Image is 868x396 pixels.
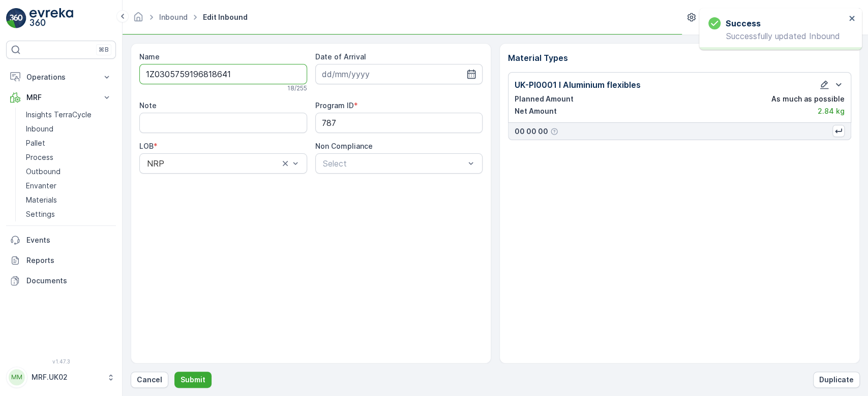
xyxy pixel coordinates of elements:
p: 18 / 255 [287,84,307,92]
label: Non Compliance [315,142,373,150]
div: Help Tooltip Icon [550,127,558,136]
p: 2.84 kg [818,106,845,116]
p: MRF.UK02 [32,372,102,382]
label: Note [139,101,157,110]
a: Homepage [133,15,144,24]
a: Outbound [22,164,116,179]
a: Pallet [22,136,116,150]
a: Materials [22,193,116,207]
a: Reports [6,250,116,271]
p: Operations [26,72,96,82]
p: Material Types [508,52,851,64]
a: Inbound [159,13,188,21]
button: Submit [174,372,212,388]
span: v 1.47.3 [6,358,116,365]
p: Pallet [26,138,45,148]
h3: Success [726,17,761,29]
button: Operations [6,67,116,87]
p: Outbound [26,167,61,177]
p: MRF [26,92,96,103]
p: Materials [26,195,57,205]
p: As much as possible [771,94,845,104]
a: Insights TerraCycle [22,108,116,122]
div: MM [9,369,25,385]
p: Successfully updated Inbound [708,31,846,41]
img: logo_light-DOdMpM7g.png [29,8,73,28]
button: Duplicate [813,372,860,388]
p: Inbound [26,124,53,134]
a: Process [22,150,116,164]
label: Date of Arrival [315,52,366,61]
label: Program ID [315,101,354,110]
p: UK-PI0001 I Aluminium flexibles [515,79,641,91]
p: Cancel [137,375,162,385]
button: close [849,14,856,24]
button: MMMRF.UK02 [6,367,116,388]
a: Inbound [22,122,116,136]
p: Net Amount [515,106,557,116]
p: 00 00 00 [515,126,548,137]
p: Envanter [26,181,56,191]
button: MRF [6,87,116,108]
button: Cancel [131,372,168,388]
p: Planned Amount [515,94,574,104]
p: Duplicate [819,375,854,385]
p: Submit [181,375,205,385]
p: Reports [26,255,112,266]
p: Insights TerraCycle [26,110,92,120]
a: Documents [6,271,116,291]
a: Settings [22,207,116,221]
label: LOB [139,142,154,150]
p: Select [323,157,465,170]
a: Envanter [22,179,116,193]
p: Settings [26,209,55,219]
p: Events [26,235,112,245]
p: Documents [26,276,112,286]
p: Process [26,152,53,162]
span: Edit Inbound [201,12,250,22]
img: logo [6,8,26,28]
a: Events [6,230,116,250]
p: ⌘B [99,46,109,54]
input: dd/mm/yyyy [315,64,483,84]
label: Name [139,52,160,61]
